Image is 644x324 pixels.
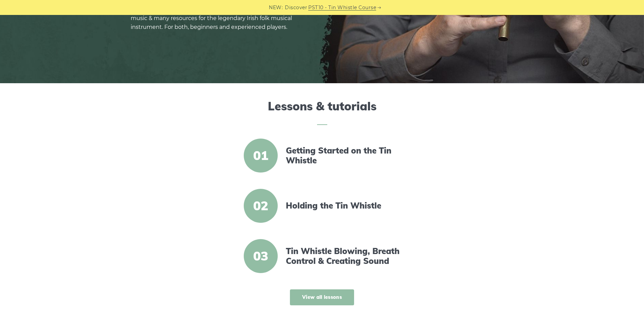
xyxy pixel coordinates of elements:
[244,239,278,273] span: 03
[286,146,403,165] a: Getting Started on the Tin Whistle
[244,139,278,173] span: 01
[131,100,514,125] h2: Lessons & tutorials
[244,189,278,223] span: 02
[286,201,403,211] a: Holding the Tin Whistle
[285,4,307,12] span: Discover
[290,289,354,305] a: View all lessons
[131,5,314,32] p: Easy-to-follow & free Irish tin whistle (penny whistle) lessons, tabs, music & many resources for...
[269,4,283,12] span: NEW:
[308,4,376,12] a: PST10 - Tin Whistle Course
[286,246,403,266] a: Tin Whistle Blowing, Breath Control & Creating Sound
